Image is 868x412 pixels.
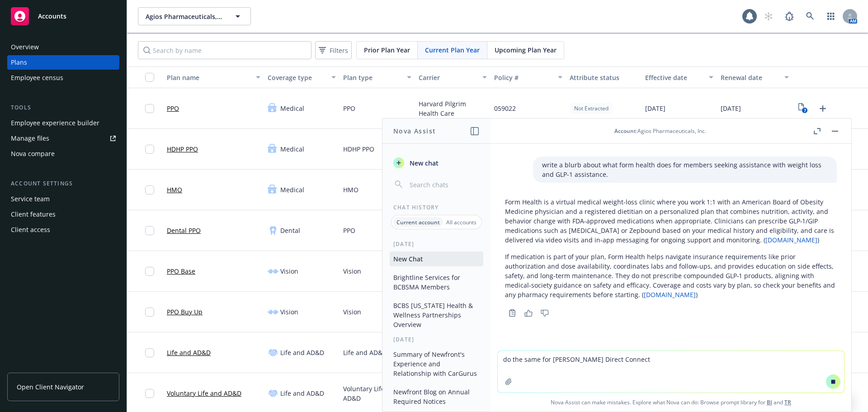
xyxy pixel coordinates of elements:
a: Dental PPO [167,226,201,235]
span: HMO [343,185,359,194]
button: Agios Pharmaceuticals, Inc. [138,7,251,25]
a: Service team [7,192,119,206]
div: Not Extracted [570,103,613,114]
div: Plan type [343,73,401,82]
a: Life and AD&D [167,348,211,357]
svg: Copy to clipboard [508,309,516,317]
span: Vision [280,307,298,317]
span: Harvard Pilgrim Health Care [419,99,487,118]
div: Service team [11,192,50,206]
a: Accounts [7,4,119,29]
span: PPO [343,104,355,113]
button: New chat [390,155,483,171]
div: Renewal date [721,73,779,82]
p: Current account [396,218,440,226]
span: Prior Plan Year [364,45,410,55]
a: View Plan Documents [796,101,811,116]
input: Search chats [408,178,480,191]
input: Toggle Row Selected [145,348,154,357]
button: Policy # [491,66,566,88]
span: Vision [343,266,361,276]
span: [DATE] [721,104,741,113]
button: Plan name [163,66,264,88]
span: Current Plan Year [425,45,480,55]
a: Client access [7,223,119,237]
span: 059022 [494,104,516,113]
div: Plans [11,55,27,70]
div: Nova compare [11,147,55,161]
span: Accounts [38,13,66,20]
button: Filters [315,41,352,59]
div: [DATE] [382,240,491,248]
div: Employee census [11,71,63,85]
input: Toggle Row Selected [145,145,154,154]
a: [DOMAIN_NAME] [765,236,817,244]
p: write a blurb about what form health does for members seeking assistance with weight loss and GLP... [542,160,828,179]
input: Select all [145,73,154,82]
a: PPO [167,104,179,113]
input: Toggle Row Selected [145,226,154,235]
span: Medical [280,144,304,154]
span: PPO [343,226,355,235]
a: PPO Buy Up [167,307,203,317]
a: Overview [7,40,119,54]
a: Report a Bug [780,7,798,25]
div: [DATE] [382,336,491,343]
a: Voluntary Life and AD&D [167,388,241,398]
a: Start snowing [759,7,778,25]
div: Plan name [167,73,250,82]
button: Coverage type [264,66,340,88]
div: Coverage type [268,73,326,82]
a: Upload Plan Documents [816,101,830,116]
input: Toggle Row Selected [145,267,154,276]
button: Summary of Newfront's Experience and Relationship with CarGurus [390,347,483,381]
span: Life and AD&D [280,388,324,398]
div: Client features [11,207,56,222]
span: Account [614,127,636,135]
span: Medical [280,185,304,194]
span: Upcoming Plan Year [495,45,557,55]
a: Client features [7,207,119,222]
button: Attribute status [566,66,642,88]
button: Newfront Blog on Annual Required Notices [390,384,483,409]
span: Dental [280,226,300,235]
span: Vision [280,266,298,276]
span: [DATE] [645,104,665,113]
button: Carrier [415,66,491,88]
div: Client access [11,223,50,237]
span: HDHP PPO [343,144,374,154]
a: Manage files [7,131,119,146]
text: 7 [804,108,806,114]
input: Toggle Row Selected [145,185,154,194]
a: PPO Base [167,266,195,276]
div: Carrier [419,73,477,82]
input: Toggle Row Selected [145,389,154,398]
button: BCBS [US_STATE] Health & Wellness Partnerships Overview [390,298,483,332]
div: Account settings [7,179,119,188]
div: Manage files [11,131,49,146]
input: Search by name [138,41,311,59]
span: Nova Assist can make mistakes. Explore what Nova can do: Browse prompt library for and [494,393,848,412]
a: Switch app [822,7,840,25]
a: Nova compare [7,147,119,161]
a: HMO [167,185,182,194]
a: Plans [7,55,119,70]
span: Life and AD&D [280,348,324,357]
span: New chat [408,158,439,168]
a: HDHP PPO [167,144,198,154]
div: Tools [7,103,119,112]
a: Employee census [7,71,119,85]
p: If medication is part of your plan, Form Health helps navigate insurance requirements like prior ... [505,252,837,299]
button: Renewal date [717,66,793,88]
h1: Nova Assist [393,126,436,136]
a: [DOMAIN_NAME] [644,290,696,299]
button: Effective date [642,66,717,88]
div: Employee experience builder [11,116,99,130]
span: Filters [317,44,350,57]
span: Life and AD&D [343,348,387,357]
input: Toggle Row Selected [145,308,154,317]
button: Plan type [340,66,415,88]
div: Policy # [494,73,552,82]
div: : Agios Pharmaceuticals, Inc. [614,127,706,135]
input: Toggle Row Selected [145,104,154,113]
